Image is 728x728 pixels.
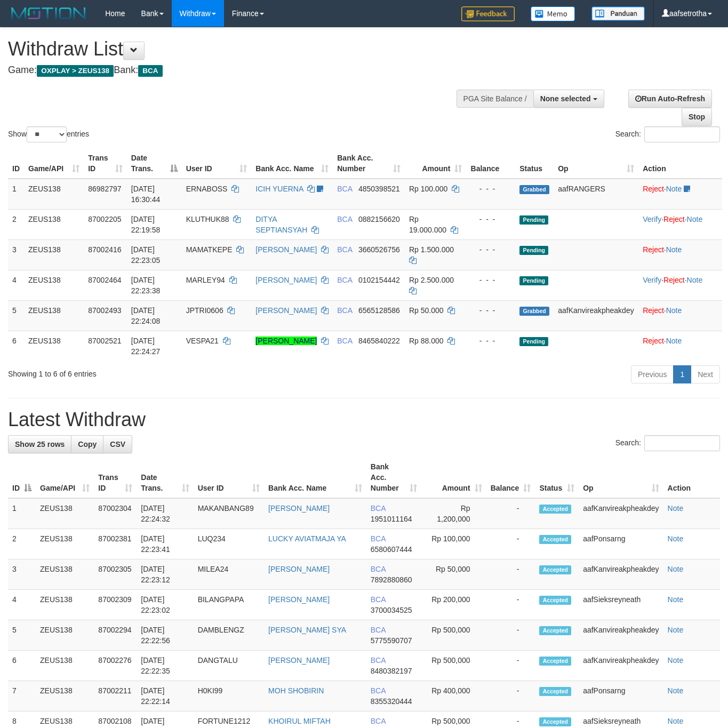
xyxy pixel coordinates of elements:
[358,306,400,315] span: Copy 6565128586 to clipboard
[539,565,571,574] span: Accepted
[36,681,94,711] td: ZEUS138
[486,457,535,498] th: Balance: activate to sort column ascending
[409,337,444,345] span: Rp 88.000
[268,626,346,634] a: [PERSON_NAME] SYA
[539,505,571,514] span: Accepted
[8,5,89,21] img: MOTION_logo.png
[638,239,722,270] td: ·
[539,626,571,635] span: Accepted
[8,179,24,210] td: 1
[94,620,137,651] td: 87002294
[110,440,125,449] span: CSV
[131,276,161,295] span: [DATE] 22:23:38
[371,606,412,614] span: Copy 3700034525 to clipboard
[409,185,447,193] span: Rp 100.000
[268,686,324,695] a: MOH SHOBIRIN
[666,245,682,254] a: Note
[88,276,121,284] span: 87002464
[668,686,684,695] a: Note
[643,276,661,284] a: Verify
[519,276,548,285] span: Pending
[461,6,515,21] img: Feedback.jpg
[371,626,386,634] span: BCA
[638,270,722,300] td: · ·
[8,38,475,60] h1: Withdraw List
[421,651,486,681] td: Rp 500,000
[663,276,685,284] a: Reject
[8,529,36,559] td: 2
[88,306,121,315] span: 87002493
[421,620,486,651] td: Rp 500,000
[554,148,638,179] th: Op: activate to sort column ascending
[27,126,67,142] select: Showentries
[8,620,36,651] td: 5
[486,498,535,529] td: -
[409,215,446,234] span: Rp 19.000.000
[127,148,182,179] th: Date Trans.: activate to sort column descending
[371,697,412,706] span: Copy 8355320444 to clipboard
[255,306,317,315] a: [PERSON_NAME]
[371,534,386,543] span: BCA
[78,440,97,449] span: Copy
[666,337,682,345] a: Note
[638,300,722,331] td: ·
[94,651,137,681] td: 87002276
[486,681,535,711] td: -
[371,515,412,523] span: Copy 1951011164 to clipboard
[615,126,720,142] label: Search:
[137,559,193,590] td: [DATE] 22:23:12
[186,185,228,193] span: ERNABOSS
[8,270,24,300] td: 4
[691,365,720,383] a: Next
[644,126,720,142] input: Search:
[358,276,400,284] span: Copy 0102154442 to clipboard
[194,681,264,711] td: H0KI99
[371,565,386,573] span: BCA
[421,681,486,711] td: Rp 400,000
[255,337,317,345] a: [PERSON_NAME]
[251,148,333,179] th: Bank Acc. Name: activate to sort column ascending
[137,590,193,620] td: [DATE] 22:23:02
[371,686,386,695] span: BCA
[137,681,193,711] td: [DATE] 22:22:14
[36,651,94,681] td: ZEUS138
[421,590,486,620] td: Rp 200,000
[8,681,36,711] td: 7
[36,457,94,498] th: Game/API: activate to sort column ascending
[531,6,575,21] img: Button%20Memo.svg
[24,209,84,239] td: ZEUS138
[36,529,94,559] td: ZEUS138
[371,545,412,554] span: Copy 6580607444 to clipboard
[519,215,548,225] span: Pending
[409,276,454,284] span: Rp 2.500.000
[186,306,223,315] span: JPTRI0606
[371,504,386,513] span: BCA
[358,215,400,223] span: Copy 0882156620 to clipboard
[539,596,571,605] span: Accepted
[131,215,161,234] span: [DATE] 22:19:58
[131,306,161,325] span: [DATE] 22:24:08
[668,595,684,604] a: Note
[358,185,400,193] span: Copy 4850398521 to clipboard
[255,245,317,254] a: [PERSON_NAME]
[687,276,703,284] a: Note
[519,337,548,346] span: Pending
[539,687,571,696] span: Accepted
[337,215,352,223] span: BCA
[194,457,264,498] th: User ID: activate to sort column ascending
[643,245,664,254] a: Reject
[470,305,511,316] div: - - -
[8,148,24,179] th: ID
[186,215,229,223] span: KLUTHUK88
[673,365,691,383] a: 1
[337,276,352,284] span: BCA
[186,245,233,254] span: MAMATKEPE
[137,529,193,559] td: [DATE] 22:23:41
[666,185,682,193] a: Note
[8,126,89,142] label: Show entries
[8,331,24,361] td: 6
[668,656,684,665] a: Note
[8,239,24,270] td: 3
[255,185,303,193] a: ICIH YUERNA
[486,620,535,651] td: -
